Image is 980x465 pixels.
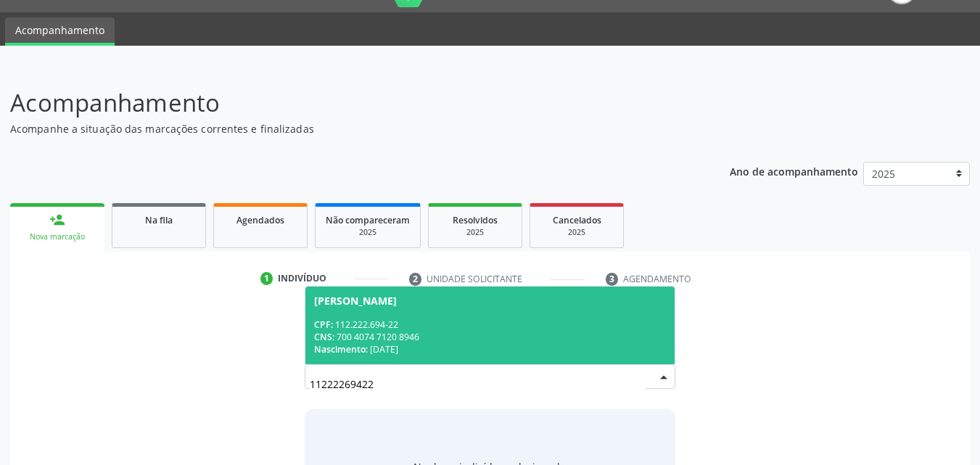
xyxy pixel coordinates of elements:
span: Resolvidos [453,214,498,226]
div: 2025 [540,227,613,238]
div: 112.222.694-22 [314,318,667,331]
div: person_add [49,212,65,228]
p: Ano de acompanhamento [730,162,858,180]
p: Acompanhamento [10,85,682,121]
div: [DATE] [314,343,667,355]
span: Na fila [145,214,173,226]
div: 2025 [439,227,511,238]
span: Nascimento: [314,343,368,355]
div: Indivíduo [278,272,326,285]
div: Nova marcação [20,231,94,242]
input: Busque por nome, CNS ou CPF [310,369,646,398]
div: 700 4074 7120 8946 [314,331,667,343]
span: Cancelados [553,214,601,226]
span: CNS: [314,331,334,343]
a: Acompanhamento [5,17,115,46]
p: Acompanhe a situação das marcações correntes e finalizadas [10,121,682,136]
div: 1 [260,272,273,285]
div: 2025 [326,227,410,238]
span: Não compareceram [326,214,410,226]
span: Agendados [236,214,284,226]
div: [PERSON_NAME] [314,295,397,307]
span: CPF: [314,318,333,331]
